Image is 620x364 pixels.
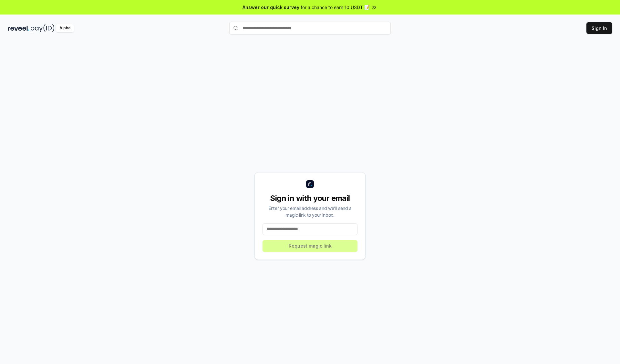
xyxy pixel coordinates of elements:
img: reveel_dark [8,24,29,32]
div: Alpha [56,24,74,32]
img: pay_id [31,24,55,32]
div: Sign in with your email [263,193,357,203]
img: logo_small [306,180,314,188]
span: for a chance to earn 10 USDT 📝 [301,4,370,11]
button: Sign In [586,22,612,34]
span: Answer our quick survey [243,4,299,11]
div: Enter your email address and we’ll send a magic link to your inbox. [263,205,357,218]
